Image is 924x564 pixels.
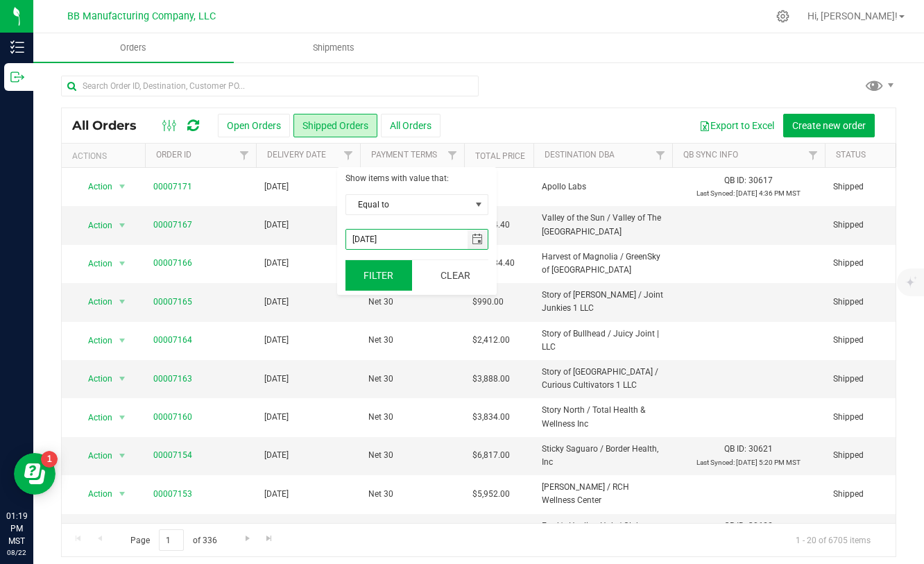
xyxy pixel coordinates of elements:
iframe: Resource center unread badge [41,451,58,468]
a: Filter [441,144,464,167]
a: Go to the last page [259,529,280,548]
span: Shipped [833,296,921,309]
span: select [114,484,131,504]
iframe: Resource center [14,453,55,495]
span: Action [76,446,113,465]
a: Filter [649,144,672,167]
span: BB Manufacturing Company, LLC [67,10,216,22]
span: 30622 [748,521,773,531]
span: Shipped [833,449,921,462]
span: Net 30 [368,373,456,386]
span: $6,817.00 [472,449,510,462]
span: Shipped [833,257,921,270]
span: [DATE] [264,257,289,270]
span: select [114,446,131,465]
span: Action [76,484,113,504]
span: Shipped [833,373,921,386]
span: select [114,216,131,235]
span: [DATE] [264,296,289,309]
span: select [470,195,488,214]
span: [PERSON_NAME] / RCH Wellness Center [542,481,664,507]
inline-svg: Outbound [10,70,24,84]
span: [DATE] [264,180,289,194]
span: QB ID: [724,444,746,454]
span: Last Synced: [696,459,735,466]
span: Net 30 [368,296,456,309]
span: Action [76,254,113,273]
a: 00007163 [153,373,192,386]
input: Value [346,230,468,249]
span: Action [76,292,113,311]
span: Story of [GEOGRAPHIC_DATA] / Curious Cultivators 1 LLC [542,366,664,392]
span: [DATE] 4:36 PM MST [736,189,801,197]
a: Orders [33,33,234,62]
a: 00007167 [153,219,192,232]
span: Net 30 [368,488,456,501]
a: 00007154 [153,449,192,462]
a: Delivery Date [267,150,326,160]
span: Shipped [833,334,921,347]
span: Operator [345,194,488,215]
span: select [114,254,131,273]
span: All Orders [72,118,151,133]
span: $990.00 [472,296,504,309]
span: Shipments [294,42,373,54]
span: Page of 336 [119,529,228,551]
span: [DATE] [264,334,289,347]
span: Harvest of Magnolia / GreenSky of [GEOGRAPHIC_DATA] [542,250,664,277]
span: select [114,331,131,350]
span: Net 30 [368,334,456,347]
span: select [114,408,131,427]
inline-svg: Inventory [10,40,24,54]
div: Show items with value that: [345,173,488,185]
span: Story North / Total Health & Wellness Inc [542,404,664,430]
button: Shipped Orders [293,114,377,137]
span: [DATE] [264,219,289,232]
span: QB ID: [724,176,746,185]
span: Action [76,408,113,427]
div: Actions [72,151,139,161]
span: $3,888.00 [472,373,510,386]
span: Apollo Labs [542,180,664,194]
span: $3,834.00 [472,411,510,424]
button: Filter [345,260,412,291]
span: [DATE] [264,411,289,424]
a: Total Price [475,151,525,161]
a: 00007171 [153,180,192,194]
span: select [114,177,131,196]
span: Shipped [833,411,921,424]
span: QB ID: [724,521,746,531]
span: Earth's Healing Hub / Globe Farmacy Inc. [542,520,664,546]
p: 01:19 PM MST [6,510,27,547]
span: 30617 [748,176,773,185]
p: 08/22 [6,547,27,558]
span: Action [76,331,113,350]
span: select [114,292,131,311]
button: All Orders [381,114,440,137]
span: $5,952.00 [472,488,510,501]
button: Clear [422,260,488,291]
span: [DATE] [264,373,289,386]
span: [DATE] 5:20 PM MST [736,459,801,466]
a: 00007160 [153,411,192,424]
span: Action [76,369,113,388]
span: 1 - 20 of 6705 items [785,529,882,550]
span: select [114,369,131,388]
a: Destination DBA [545,150,615,160]
span: 30621 [748,444,773,454]
span: Net 30 [368,449,456,462]
a: 00007166 [153,257,192,270]
span: Shipped [833,180,921,194]
span: [DATE] [264,449,289,462]
span: Story of [PERSON_NAME] / Joint Junkies 1 LLC [542,289,664,315]
span: Action [76,177,113,196]
a: QB Sync Info [683,150,738,160]
a: Go to the next page [237,529,257,548]
a: Order ID [156,150,191,160]
button: Open Orders [218,114,290,137]
span: Shipped [833,219,921,232]
span: [DATE] [264,488,289,501]
span: Orders [101,42,165,54]
button: Export to Excel [690,114,783,137]
span: Equal to [346,195,470,214]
